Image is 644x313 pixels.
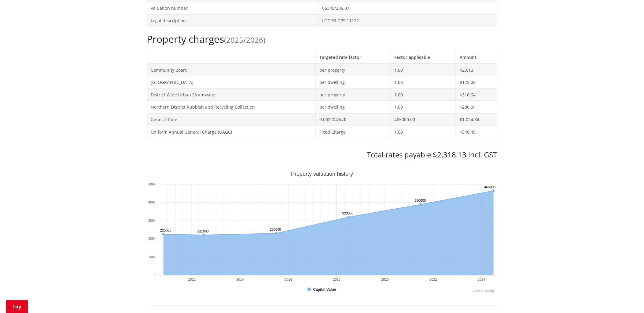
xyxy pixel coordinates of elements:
td: per dwelling [315,101,391,113]
text: 400k [148,201,156,204]
text: 230000 [270,228,281,232]
td: Uniform Annual General Charge (UAGC) [147,126,315,138]
text: 0 [153,273,155,277]
path: Tuesday, Jun 30, 12:00, 230,000. Capital Value. [275,232,278,235]
path: Wednesday, Jun 30, 12:00, 390,000. Capital Value. [420,203,422,206]
td: 1.00 [391,76,456,89]
text: 200k [148,237,156,241]
text: 2018 [333,278,340,282]
text: 2024 [478,278,485,282]
text: 300k [148,219,156,223]
text: 221000 [197,230,209,233]
td: Community Board [147,64,315,76]
text: 500k [148,183,156,186]
td: 1.00 [391,88,456,101]
path: Saturday, Jun 30, 12:00, 320,000. Capital Value. [348,216,350,218]
td: Valuation number [147,2,318,15]
path: Sunday, Jun 30, 12:00, 465,000. Capital Value. [492,190,495,192]
h2: Property charges [147,33,497,45]
td: per property [315,88,391,101]
text: 390000 [415,199,426,203]
div: Property valuation history. Highcharts interactive chart. [147,171,497,293]
text: Property valuation history [291,171,353,177]
th: Amount [456,51,497,63]
td: 0.0022040c/$ [315,113,391,126]
td: per property [315,64,391,76]
td: Legal description [147,14,318,27]
td: Fixed Charge [315,126,391,138]
text: 2020 [381,278,388,282]
a: Top [6,300,28,313]
iframe: Messenger Launcher [616,287,638,309]
text: Chart credits: Highcharts.com [472,290,494,293]
td: 06340/236.07 [318,2,497,15]
td: [GEOGRAPHIC_DATA] [147,76,315,89]
td: $1,024.84 [456,113,497,126]
text: 320000 [342,212,354,215]
text: 100k [148,255,156,259]
th: Targeted rate factor [315,51,391,63]
path: Saturday, Jun 30, 12:00, 221,000. Capital Value. [203,234,205,236]
text: 2016 [285,278,292,282]
text: Capital Value [313,288,336,292]
td: 1.00 [391,101,456,113]
text: 225000 [160,229,171,232]
td: District Wide Urban Stormwater [147,88,315,101]
td: 465000.00 [391,113,456,126]
button: Show Capital Value [307,257,337,262]
td: Northern District Rubbish and Recycling Collection [147,101,315,113]
svg: Interactive chart [147,171,497,293]
text: 2022 [429,278,437,282]
td: $23.12 [456,64,497,76]
td: 1.00 [391,64,456,76]
path: Wednesday, Oct 27, 11:00, 225,000. Capital Value. [162,233,164,236]
td: LOT 39 DPS 11122 [318,14,497,27]
td: $280.04 [456,101,497,113]
td: 1.00 [391,126,456,138]
td: $548.49 [456,126,497,138]
td: General Rate [147,113,315,126]
text: 465000 [484,185,496,189]
td: per dwelling [315,76,391,89]
text: 2012 [188,278,195,282]
th: Factor applicable [391,51,456,63]
td: $316.64 [456,88,497,101]
td: $125.00 [456,76,497,89]
text: 2014 [236,278,244,282]
h3: Total rates payable $2,318.13 incl. GST [147,150,497,159]
span: (2025/2026) [224,35,266,45]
